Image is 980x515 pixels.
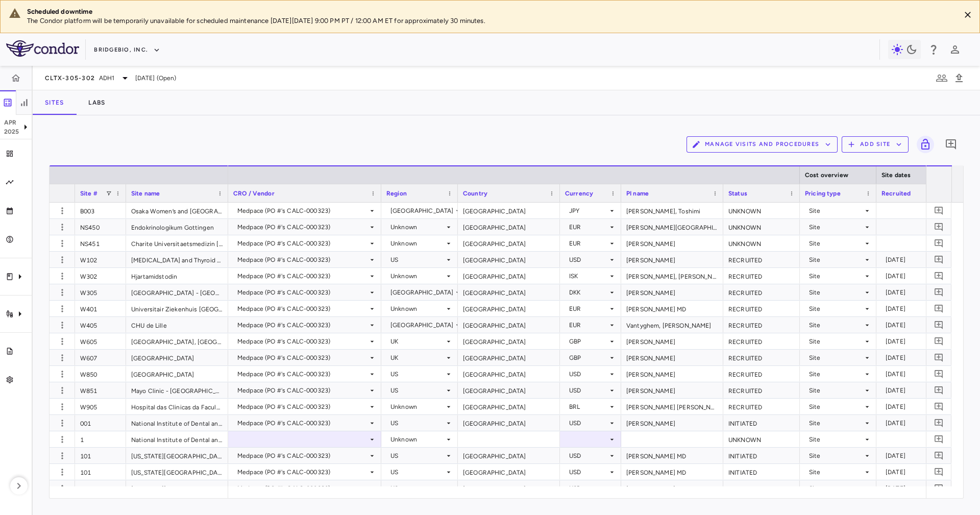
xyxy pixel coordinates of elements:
div: UNKNOWN [723,219,800,235]
button: Add comment [932,449,946,462]
span: CLTX-305-302 [45,74,95,82]
svg: Add comment [934,353,944,362]
div: [GEOGRAPHIC_DATA] [458,448,560,463]
div: USD [569,464,608,480]
div: Universitair Ziekenhuis [GEOGRAPHIC_DATA] [126,301,228,316]
button: Add comment [932,285,946,299]
div: [DATE] [886,252,967,268]
div: RECRUITED [723,350,800,365]
div: [GEOGRAPHIC_DATA] [458,268,560,284]
div: Site [809,203,863,219]
div: [GEOGRAPHIC_DATA] [458,415,560,431]
div: Medpace (PO #'s CALC-000323) [237,399,368,415]
div: [MEDICAL_DATA] and Thyroid Center of [GEOGRAPHIC_DATA] [126,252,228,267]
div: BRL [569,399,608,415]
div: Osaka Women’s and [GEOGRAPHIC_DATA] [126,203,228,218]
div: [PERSON_NAME] [621,235,723,251]
div: UK [390,350,445,366]
div: [GEOGRAPHIC_DATA] [458,317,560,333]
div: EUR [569,219,608,235]
div: [PERSON_NAME] [621,366,723,382]
button: Add comment [932,465,946,479]
span: Currency [565,190,593,197]
div: ISK [569,268,608,284]
div: Site [809,219,863,235]
div: Site [809,268,863,284]
button: Add comment [932,432,946,446]
div: INITIATED [723,448,800,463]
div: Charite Universitaetsmedizin [GEOGRAPHIC_DATA] [126,235,228,251]
div: RECRUITED [723,366,800,382]
div: INITIATED [723,464,800,480]
div: Site [809,284,863,301]
div: US [390,464,445,480]
svg: Add comment [934,304,944,313]
div: National Institute of Dental and Craniofacial Research [126,431,228,447]
button: Add comment [932,318,946,332]
span: Recruited [881,190,911,197]
svg: Add comment [934,336,944,346]
div: Medpace (PO #'s CALC-000323) [237,268,368,284]
p: The Condor platform will be temporarily unavailable for scheduled maintenance [DATE][DATE] 9:00 P... [27,16,952,26]
svg: Add comment [934,369,944,379]
svg: Add comment [934,206,944,215]
div: RECRUITED [723,399,800,414]
div: JPY [569,203,608,219]
div: [DATE] [886,317,967,333]
span: ADH1 [99,73,115,83]
svg: Add comment [934,287,944,297]
div: Medpace (PO #'s CALC-000323) [237,203,368,219]
div: [PERSON_NAME] [621,284,723,300]
button: Add comment [932,269,946,283]
div: [GEOGRAPHIC_DATA] [458,464,560,480]
div: INITIATED [723,480,800,496]
span: PI name [626,190,649,197]
div: [GEOGRAPHIC_DATA] [458,301,560,316]
svg: Add comment [934,255,944,264]
div: NS450 [75,219,126,235]
span: Region [386,190,407,197]
div: 101 [75,448,126,463]
div: W905 [75,399,126,414]
div: W102 [75,252,126,267]
div: [DATE] [886,350,967,366]
div: W851 [75,382,126,398]
div: 1 [75,431,126,447]
div: Unknown [390,219,445,235]
div: Hjartamidstodin [126,268,228,284]
div: Medpace (PO #'s CALC-000323) [237,464,368,480]
span: Country [463,190,487,197]
div: [DATE] [886,415,967,431]
div: [GEOGRAPHIC_DATA] [458,382,560,398]
div: [GEOGRAPHIC_DATA] [390,317,454,333]
div: [PERSON_NAME] [621,350,723,365]
span: Site # [80,190,97,197]
div: EUR [569,301,608,317]
div: Site [809,350,863,366]
div: B003 [75,203,126,218]
button: Add comment [932,204,946,217]
span: Site dates [881,171,911,179]
div: GBP [569,333,608,350]
div: [PERSON_NAME] [621,333,723,349]
div: US [390,448,445,464]
button: BridgeBio, Inc. [94,42,160,58]
div: Hospital das Clinicas da Faculdade de Medicina da [GEOGRAPHIC_DATA] - FMUSP [126,399,228,414]
div: Medpace (PO #'s CALC-000323) [237,448,368,464]
span: CRO / Vendor [233,190,275,197]
div: [PERSON_NAME] MD [621,480,723,496]
div: Site [809,464,863,480]
div: Site [809,366,863,382]
div: Scheduled downtime [27,7,952,16]
div: INITIATED [723,415,800,431]
div: RECRUITED [723,252,800,267]
div: Site [809,415,863,431]
button: Manage Visits and Procedures [687,136,838,153]
p: Apr [4,118,19,127]
div: [GEOGRAPHIC_DATA] [390,203,454,219]
div: [PERSON_NAME] [621,382,723,398]
button: Add comment [932,351,946,364]
div: Unknown [390,301,445,317]
div: RECRUITED [723,301,800,316]
div: 001 [75,415,126,431]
